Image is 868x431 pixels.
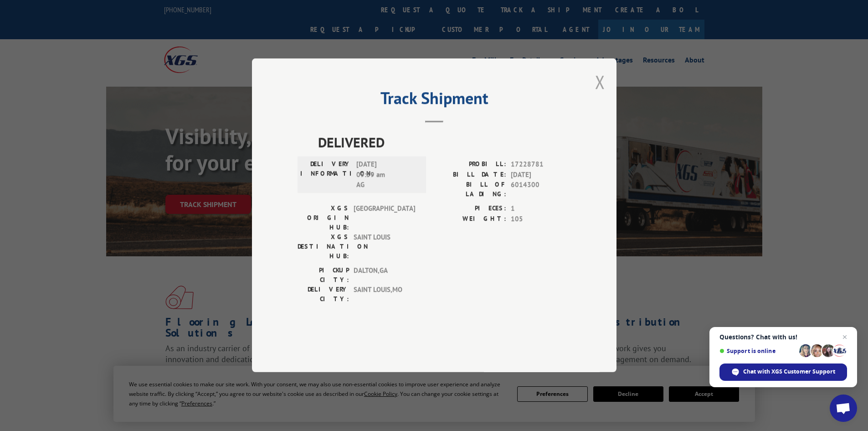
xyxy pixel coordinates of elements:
[719,348,796,354] span: Support is online
[511,214,571,224] span: 105
[434,214,506,224] label: WEIGHT:
[743,368,835,376] span: Chat with XGS Customer Support
[354,285,415,304] span: SAINT LOUIS , MO
[839,332,850,343] span: Close chat
[434,180,506,199] label: BILL OF LADING:
[356,160,418,191] span: [DATE] 09:59 am AG
[434,160,506,170] label: PROBILL:
[595,70,605,94] button: Close modal
[298,285,349,304] label: DELIVERY CITY:
[719,333,847,341] span: Questions? Chat with us!
[434,204,506,214] label: PIECES:
[719,363,847,381] div: Chat with XGS Customer Support
[434,170,506,180] label: BILL DATE:
[354,204,415,233] span: [GEOGRAPHIC_DATA]
[298,233,349,261] label: XGS DESTINATION HUB:
[354,233,415,261] span: SAINT LOUIS
[511,160,571,170] span: 17228781
[511,204,571,214] span: 1
[298,266,349,285] label: PICKUP CITY:
[511,180,571,199] span: 6014300
[298,204,349,233] label: XGS ORIGIN HUB:
[354,266,415,285] span: DALTON , GA
[300,160,352,191] label: DELIVERY INFORMATION:
[511,170,571,180] span: [DATE]
[318,132,571,153] span: DELIVERED
[298,92,571,109] h2: Track Shipment
[830,395,857,422] div: Open chat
